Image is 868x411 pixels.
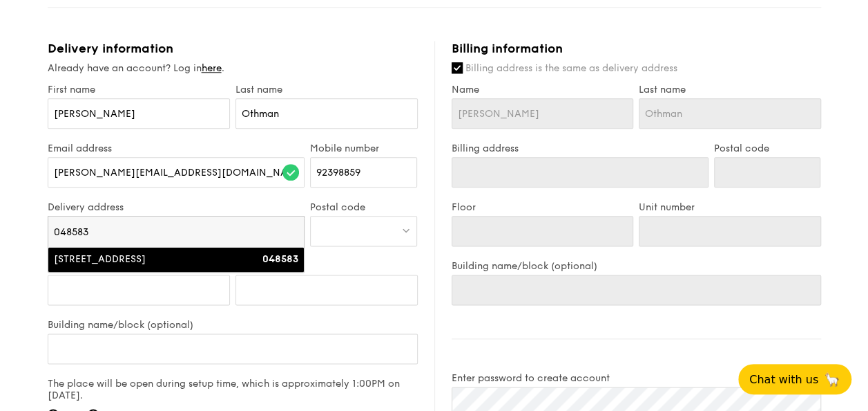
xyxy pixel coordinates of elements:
img: icon-success.f839ccf9.svg [282,164,299,181]
label: Enter password to create account [452,372,821,384]
img: icon-dropdown.fa26e9f9.svg [401,225,411,235]
div: Already have an account? Log in . [48,62,418,75]
label: Mobile number [310,143,417,154]
input: Billing address is the same as delivery address [452,62,463,73]
label: Delivery address [48,201,305,213]
span: 🦙 [824,372,840,387]
label: Postal code [310,201,417,213]
label: Postal code [714,143,821,154]
strong: 048583 [262,253,298,265]
label: The place will be open during setup time, which is approximately 1:00PM on [DATE]. [48,378,418,401]
a: here [202,62,222,74]
div: [STREET_ADDRESS] [54,253,238,266]
label: Name [452,84,634,95]
span: Billing information [452,41,563,56]
label: Last name [235,84,418,95]
span: Delivery information [48,41,173,56]
label: Unit number [235,260,418,272]
label: Email address [48,143,305,154]
span: Chat with us [749,373,818,386]
label: Building name/block (optional) [48,319,418,331]
label: Unit number [639,201,821,213]
label: Building name/block (optional) [452,260,821,272]
label: Billing address [452,143,708,154]
label: Floor [452,201,634,213]
label: Last name [639,84,821,95]
label: First name [48,84,230,95]
button: Chat with us🦙 [738,364,851,394]
span: Billing address is the same as delivery address [465,62,677,74]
